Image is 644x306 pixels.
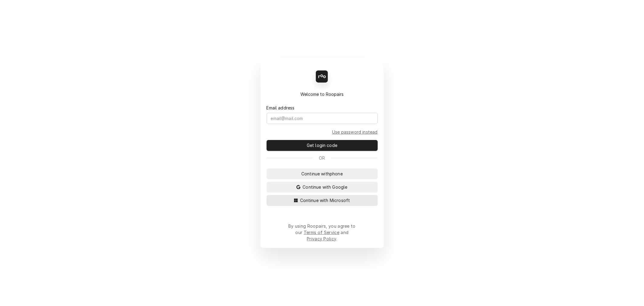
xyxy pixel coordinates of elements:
span: Continue with Microsoft [299,197,351,203]
div: By using Roopairs, you agree to our and . [288,223,356,242]
button: Get login code [267,140,378,151]
span: Continue with phone [300,171,344,177]
a: Privacy Policy [307,236,336,241]
button: Continue with Microsoft [267,195,378,206]
span: Get login code [306,142,338,148]
button: Continue withphone [267,168,378,179]
label: Email address [267,105,295,111]
div: Welcome to Roopairs [267,91,378,97]
input: email@mail.com [267,113,378,124]
div: Or [267,155,378,161]
span: Continue with Google [301,184,348,190]
a: Go to Email and password form [332,129,377,135]
a: Terms of Service [304,230,339,235]
button: Continue with Google [267,182,378,193]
